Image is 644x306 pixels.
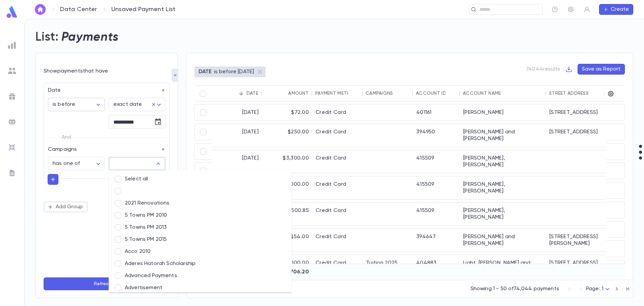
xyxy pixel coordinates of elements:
[111,6,176,13] p: Unsaved Payment List
[393,88,404,99] button: Sort
[113,102,142,107] span: exact date
[36,7,44,12] img: home_white.a664292cf8c1dea59945f0da9f25487c.svg
[212,104,262,121] div: [DATE]
[109,270,292,282] li: Advanced Payments
[463,91,501,96] div: Account Name
[109,221,292,233] li: 5 Towns PM 2013
[60,6,97,13] a: Data Center
[44,142,165,153] div: Campaigns
[109,98,165,111] div: exact date
[312,176,363,199] div: Credit Card
[212,150,262,173] div: [DATE]
[236,88,247,99] button: Sort
[8,67,16,75] img: students_grey.60c7aba0da46da39d6d829b817ac14fc.svg
[501,88,512,99] button: Sort
[195,67,266,77] div: DATEis before [DATE]
[549,91,589,96] div: Street Address
[413,124,460,147] div: 394950
[44,83,165,94] div: Date
[8,41,16,49] img: reports_grey.c525e4749d1bce6a11f5fe2a8de1b229.svg
[109,282,292,294] li: Advertisement
[48,157,105,170] div: has one of
[262,150,312,173] div: $3,300.00
[44,202,88,212] button: Add Group
[61,30,119,45] h2: Payments
[109,233,292,246] li: 5 Towns PM 2015
[109,246,292,258] li: Acco 2010
[48,98,105,111] div: is before
[312,150,363,173] div: Credit Card
[312,124,363,147] div: Credit Card
[109,197,292,209] li: 2021 Renovations
[44,277,170,290] button: Refresh List
[277,88,288,99] button: Sort
[413,229,460,252] div: 394647
[8,169,16,177] img: letters_grey.7941b92b52307dd3b8a917253454ce1c.svg
[312,229,363,252] div: Credit Card
[199,69,212,75] p: DATE
[460,255,546,278] div: Light, [PERSON_NAME] and [PERSON_NAME]
[460,150,546,173] div: [PERSON_NAME], [PERSON_NAME]
[589,88,599,99] button: Sort
[413,176,460,199] div: 415509
[460,176,546,199] div: [PERSON_NAME], [PERSON_NAME]
[586,284,611,294] div: Page: 1
[312,104,363,121] div: Credit Card
[348,88,359,99] button: Sort
[109,258,292,270] li: Aderes Hatorah Scholarship
[214,69,254,75] p: is before [DATE]
[35,30,59,45] h2: List:
[5,5,19,18] img: logo
[8,92,16,100] img: campaigns_grey.99e729a5f7ee94e3726e6486bddda8f1.svg
[413,150,460,173] div: 415509
[416,91,446,96] div: Account ID
[312,255,363,278] div: Credit Card
[413,255,460,278] div: 404883
[526,66,560,73] p: 74044 results
[315,91,358,96] div: Payment Method
[262,104,312,121] div: $72.00
[366,91,393,96] div: Campaigns
[546,255,611,278] div: [STREET_ADDRESS][PERSON_NAME]
[154,159,163,168] button: Close
[53,161,80,166] span: has one of
[460,229,546,252] div: [PERSON_NAME] and [PERSON_NAME]
[109,173,292,185] li: Select all
[599,4,633,15] button: Create
[61,133,71,142] p: And
[471,286,559,292] p: Showing 1 - 50 of 74,044 payments
[460,104,546,121] div: [PERSON_NAME]
[578,64,625,75] button: Save as Report
[44,68,170,75] div: Show payments that have
[413,203,460,225] div: 415509
[8,118,16,126] img: batches_grey.339ca447c9d9533ef1741baa751efc33.svg
[53,102,75,107] span: is before
[312,203,363,225] div: Credit Card
[288,91,309,96] div: Amount
[247,91,258,96] div: Date
[212,124,262,147] div: [DATE]
[445,88,456,99] button: Sort
[413,104,460,121] div: 401161
[546,104,611,121] div: [STREET_ADDRESS]
[586,286,603,292] span: Page: 1
[460,203,546,225] div: [PERSON_NAME], [PERSON_NAME]
[546,124,611,147] div: [STREET_ADDRESS]
[8,143,16,151] img: imports_grey.530a8a0e642e233f2baf0ef88e8c9fcb.svg
[546,229,611,252] div: [STREET_ADDRESS][PERSON_NAME]
[363,255,413,278] div: Tuition 2025
[460,124,546,147] div: [PERSON_NAME] and [PERSON_NAME]
[109,209,292,221] li: 5 Towns PM 2010
[151,115,165,129] button: Choose date, selected date is Jul 31, 2025
[262,124,312,147] div: $250.00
